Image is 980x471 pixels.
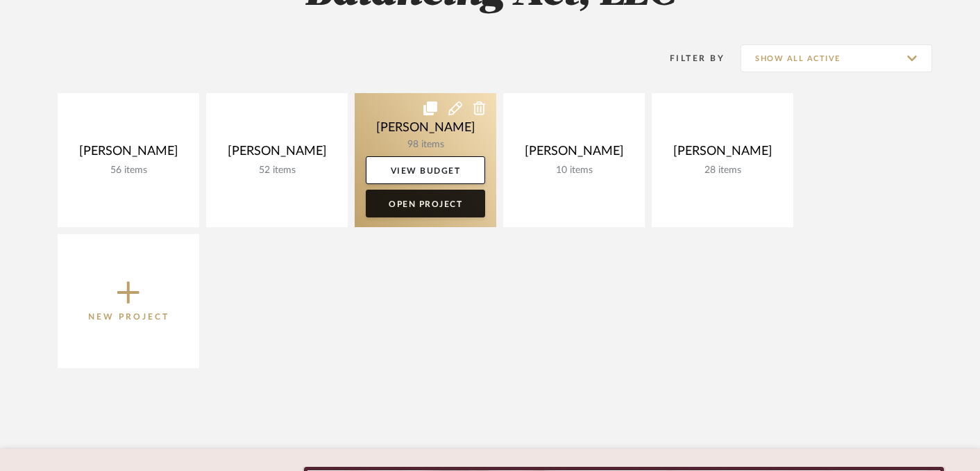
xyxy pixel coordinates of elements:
button: New Project [58,234,199,368]
p: New Project [88,310,169,324]
div: 52 items [217,165,337,176]
a: Open Project [366,190,485,217]
div: 28 items [663,165,782,176]
div: [PERSON_NAME] [69,144,188,165]
div: Filter By [652,51,725,65]
div: 56 items [69,165,188,176]
div: [PERSON_NAME] [663,144,782,165]
div: [PERSON_NAME] [514,144,634,165]
a: View Budget [366,156,485,184]
div: 10 items [514,165,634,176]
div: [PERSON_NAME] [217,144,337,165]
